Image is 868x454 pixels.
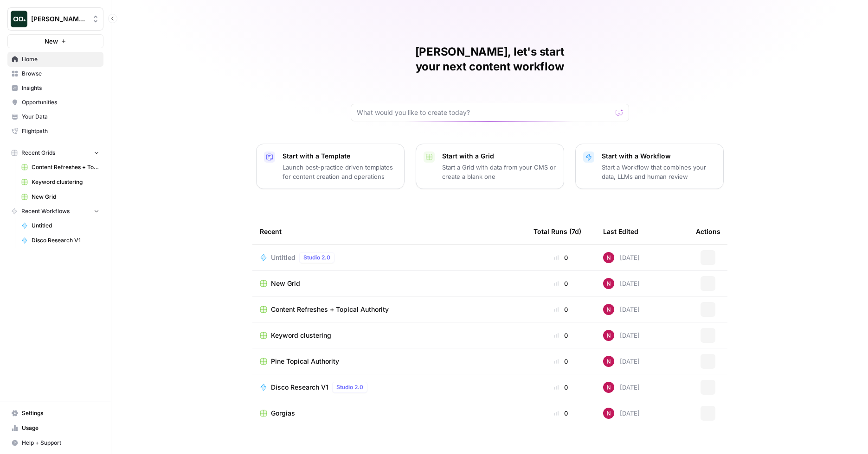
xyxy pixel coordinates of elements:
div: 0 [534,383,588,392]
img: 809rsgs8fojgkhnibtwc28oh1nli [603,252,614,263]
a: New Grid [17,189,103,204]
span: Studio 2.0 [303,253,330,262]
span: Content Refreshes + Topical Authority [271,305,389,314]
button: Help + Support [7,435,103,450]
span: Disco Research V1 [32,236,99,245]
span: Untitled [32,221,99,230]
a: Disco Research V1Studio 2.0 [260,382,519,393]
img: 809rsgs8fojgkhnibtwc28oh1nli [603,356,614,367]
a: Content Refreshes + Topical Authority [17,160,103,175]
span: Your Data [22,113,99,121]
div: [DATE] [603,408,640,419]
span: Usage [22,424,99,432]
button: Start with a GridStart a Grid with data from your CMS or create a blank one [416,144,564,189]
a: Untitled [17,218,103,233]
div: [DATE] [603,304,640,315]
span: Insights [22,84,99,92]
span: Settings [22,409,99,417]
p: Start a Grid with data from your CMS or create a blank one [442,163,556,181]
a: UntitledStudio 2.0 [260,252,519,263]
span: Help + Support [22,439,99,447]
span: New Grid [271,279,300,288]
span: Flightpath [22,127,99,135]
button: Recent Workflows [7,204,103,218]
button: Start with a TemplateLaunch best-practice driven templates for content creation and operations [256,144,405,189]
button: Workspace: Nick's Workspace [7,7,103,31]
div: [DATE] [603,382,640,393]
h1: [PERSON_NAME], let's start your next content workflow [351,44,629,74]
div: 0 [534,331,588,340]
a: Home [7,52,103,67]
span: [PERSON_NAME]'s Workspace [31,14,87,24]
img: Nick's Workspace Logo [11,11,27,27]
a: Keyword clustering [17,175,103,189]
span: Keyword clustering [271,331,331,340]
span: New [45,37,58,46]
span: Opportunities [22,98,99,107]
a: Flightpath [7,124,103,139]
span: Content Refreshes + Topical Authority [32,163,99,171]
a: New Grid [260,279,519,288]
a: Your Data [7,109,103,124]
img: 809rsgs8fojgkhnibtwc28oh1nli [603,408,614,419]
p: Start with a Workflow [602,151,716,161]
button: Start with a WorkflowStart a Workflow that combines your data, LLMs and human review [575,144,724,189]
div: 0 [534,357,588,366]
span: New Grid [32,193,99,201]
div: 0 [534,279,588,288]
a: Usage [7,421,103,435]
span: Home [22,55,99,63]
div: Total Runs (7d) [534,219,581,244]
button: New [7,34,103,48]
p: Launch best-practice driven templates for content creation and operations [283,163,397,181]
a: Opportunities [7,95,103,110]
button: Recent Grids [7,146,103,160]
span: Recent Workflows [21,207,70,215]
span: Recent Grids [21,149,55,157]
div: [DATE] [603,252,640,263]
span: Browse [22,69,99,78]
img: 809rsgs8fojgkhnibtwc28oh1nli [603,278,614,289]
div: [DATE] [603,278,640,289]
div: 0 [534,305,588,314]
input: What would you like to create today? [357,108,612,117]
a: Gorgias [260,409,519,418]
div: [DATE] [603,330,640,341]
div: 0 [534,409,588,418]
span: Keyword clustering [32,178,99,186]
div: [DATE] [603,356,640,367]
div: Last Edited [603,219,638,244]
img: 809rsgs8fojgkhnibtwc28oh1nli [603,330,614,341]
img: 809rsgs8fojgkhnibtwc28oh1nli [603,382,614,393]
span: Gorgias [271,409,295,418]
div: Actions [696,219,720,244]
a: Browse [7,66,103,81]
a: Settings [7,406,103,421]
a: Insights [7,81,103,95]
a: Content Refreshes + Topical Authority [260,305,519,314]
div: 0 [534,253,588,262]
span: Disco Research V1 [271,383,328,392]
p: Start with a Grid [442,151,556,161]
p: Start a Workflow that combines your data, LLMs and human review [602,163,716,181]
p: Start with a Template [283,151,397,161]
img: 809rsgs8fojgkhnibtwc28oh1nli [603,304,614,315]
div: Recent [260,219,519,244]
a: Keyword clustering [260,331,519,340]
span: Untitled [271,253,296,262]
span: Pine Topical Authority [271,357,339,366]
a: Disco Research V1 [17,233,103,248]
span: Studio 2.0 [336,383,363,391]
a: Pine Topical Authority [260,357,519,366]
